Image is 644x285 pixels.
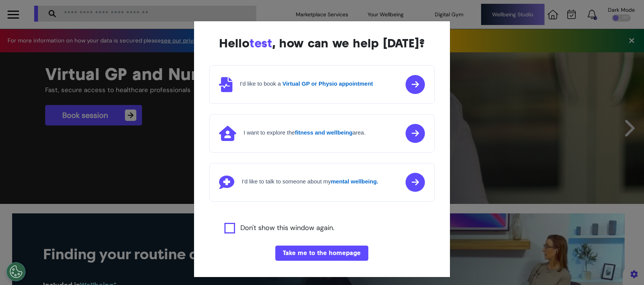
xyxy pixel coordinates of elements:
[240,223,335,233] label: Don't show this window again.
[6,262,25,281] button: Open Preferences
[224,223,235,233] input: Agree to privacy policy
[249,36,272,50] span: test
[275,246,368,261] button: Take me to the homepage
[240,80,373,87] h4: I'd like to book a
[242,178,379,185] h4: I'd like to talk to someone about my
[295,129,353,136] strong: fitness and wellbeing
[209,36,435,50] div: Hello , how can we help [DATE]?
[244,129,366,136] h4: I want to explore the area.
[283,80,373,87] strong: Virtual GP or Physio appointment
[331,178,378,185] strong: mental wellbeing.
